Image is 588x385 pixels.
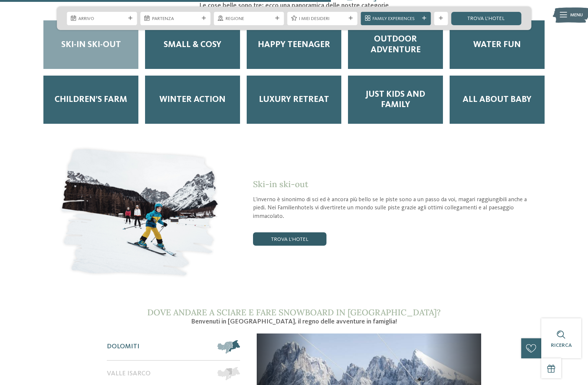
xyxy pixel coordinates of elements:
span: Water Fun [473,40,521,50]
span: Partenza [152,16,199,22]
span: Ricerca [551,343,572,348]
span: Happy teenager [258,40,330,50]
a: trova l’hotel [253,232,326,246]
span: Small & Cosy [164,40,221,50]
span: All about baby [463,94,532,105]
span: Outdoor adventure [355,34,436,55]
span: Winter Action [160,94,226,105]
a: trova l’hotel [451,12,521,25]
span: Children’s Farm [55,94,127,105]
span: Family Experiences [372,16,419,22]
span: Just kids and family [355,89,436,110]
span: Benvenuti in [GEOGRAPHIC_DATA], il regno delle avventure in famiglia! [191,318,397,325]
span: Regione [226,16,272,22]
span: Le cose belle sono tre: ecco una panoramica delle nostre categorie [199,2,389,9]
span: Valle Isarco [107,370,151,378]
span: Dove andare a sciare e fare snowboard in [GEOGRAPHIC_DATA]? [147,307,441,318]
span: Dolomiti [107,343,139,351]
span: Ski-in ski-out [61,40,121,50]
img: Hotel sulle piste da sci per bambini: divertimento senza confini [57,144,223,281]
span: Ski-in ski-out [253,179,308,189]
span: Arrivo [78,16,125,22]
span: I miei desideri [299,16,346,22]
span: Luxury Retreat [259,94,329,105]
p: L’inverno è sinonimo di sci ed è ancora più bello se le piste sono a un passo da voi, magari ragg... [253,196,531,221]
